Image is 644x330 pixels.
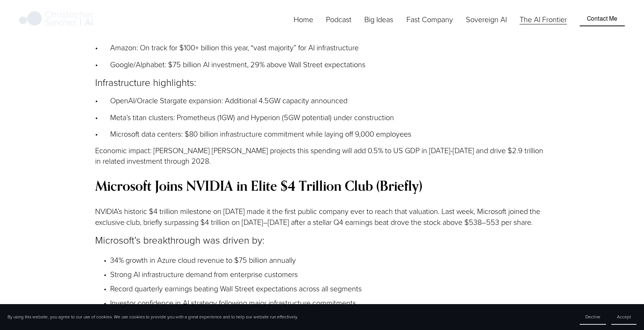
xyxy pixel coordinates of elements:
[110,255,549,265] p: 34% growth in Azure cloud revenue to $75 billion annually
[19,10,93,29] img: Christopher Sanchez | AI
[95,75,549,89] p: Infrastructure highlights:
[326,13,352,25] a: Podcast
[520,13,567,25] a: The AI Frontier
[95,177,422,194] strong: Microsoft Joins NVIDIA in Elite $4 Trillion Club (Briefly)
[95,128,549,139] p: • Microsoft data centers: $80 billion infrastructure commitment while laying off 9,000 employees
[110,269,549,279] p: Strong AI infrastructure demand from enterprise customers
[95,95,549,105] p: • OpenAI/Oracle Stargate expansion: Additional 4.5GW capacity announced
[8,314,298,320] p: By using this website, you agree to our use of cookies. We use cookies to provide you with a grea...
[617,313,631,320] span: Accept
[580,309,606,325] button: Decline
[95,59,549,69] p: • Google/Alphabet: $75 billion AI investment, 29% above Wall Street expectations
[364,13,393,25] a: folder dropdown
[364,14,393,24] span: Big Ideas
[580,12,624,26] a: Contact Me
[406,14,453,24] span: Fast Company
[406,13,453,25] a: folder dropdown
[95,206,549,227] p: NVIDIA’s historic $4 trillion milestone on [DATE] made it the first public company ever to reach ...
[110,283,549,294] p: Record quarterly earnings beating Wall Street expectations across all segments
[110,297,549,308] p: Investor confidence in AI strategy following major infrastructure commitments
[466,13,507,25] a: Sovereign AI
[585,313,600,320] span: Decline
[95,112,549,122] p: • Meta’s titan clusters: Prometheus (1GW) and Hyperion (5GW potential) under construction
[611,309,636,325] button: Accept
[95,233,549,247] p: Microsoft’s breakthrough was driven by:
[95,42,549,53] p: • Amazon: On track for $100+ billion this year, “vast majority” for AI infrastructure
[95,145,549,166] p: Economic impact: [PERSON_NAME] [PERSON_NAME] projects this spending will add 0.5% to US GDP in [D...
[294,13,313,25] a: Home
